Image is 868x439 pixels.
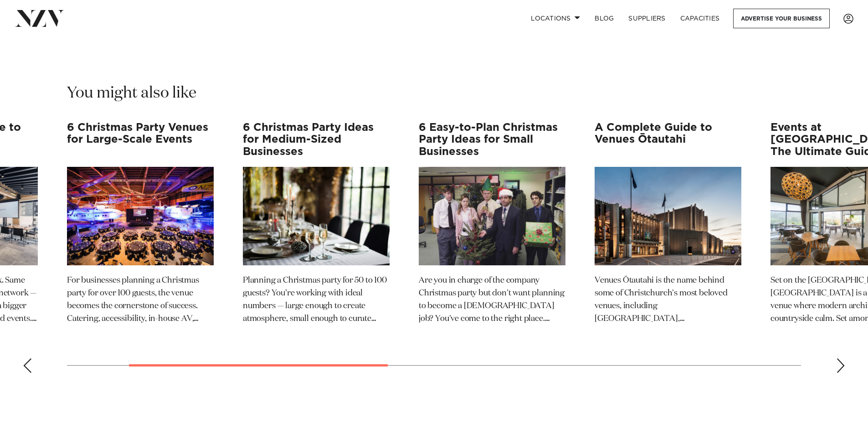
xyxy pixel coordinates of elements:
p: Venues Ōtautahi is the name behind some of Christchurch's most beloved venues, including [GEOGRAP... [595,274,741,325]
img: nzv-logo.png [15,10,64,26]
a: 6 Christmas Party Venues for Large-Scale Events 6 Christmas Party Venues for Large-Scale Events F... [67,122,214,336]
swiper-slide: 4 / 12 [419,122,565,336]
img: 6 Easy-to-Plan Christmas Party Ideas for Small Businesses [419,167,565,265]
p: Planning a Christmas party for 50 to 100 guests? You’re working with ideal numbers — large enough... [243,274,390,325]
h3: 6 Christmas Party Venues for Large-Scale Events [67,122,214,158]
a: Locations [524,9,587,28]
h3: 6 Easy-to-Plan Christmas Party Ideas for Small Businesses [419,122,565,158]
a: SUPPLIERS [621,9,673,28]
h3: A Complete Guide to Venues Ōtautahi [595,122,741,158]
h2: You might also like [67,83,196,103]
a: 6 Christmas Party Ideas for Medium-Sized Businesses 6 Christmas Party Ideas for Medium-Sized Busi... [243,122,390,336]
h3: 6 Christmas Party Ideas for Medium-Sized Businesses [243,122,390,158]
a: Advertise your business [733,9,830,28]
img: 6 Christmas Party Venues for Large-Scale Events [67,167,214,265]
p: For businesses planning a Christmas party for over 100 guests, the venue becomes the cornerstone ... [67,274,214,325]
p: Are you in charge of the company Christmas party but don't want planning to become a [DEMOGRAPHIC... [419,274,565,325]
a: BLOG [587,9,621,28]
img: A Complete Guide to Venues Ōtautahi [595,167,741,265]
a: A Complete Guide to Venues Ōtautahi A Complete Guide to Venues Ōtautahi Venues Ōtautahi is the na... [595,122,741,336]
swiper-slide: 3 / 12 [243,122,390,336]
swiper-slide: 2 / 12 [67,122,214,336]
swiper-slide: 5 / 12 [595,122,741,336]
a: Capacities [673,9,727,28]
a: 6 Easy-to-Plan Christmas Party Ideas for Small Businesses 6 Easy-to-Plan Christmas Party Ideas fo... [419,122,565,336]
img: 6 Christmas Party Ideas for Medium-Sized Businesses [243,167,390,265]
